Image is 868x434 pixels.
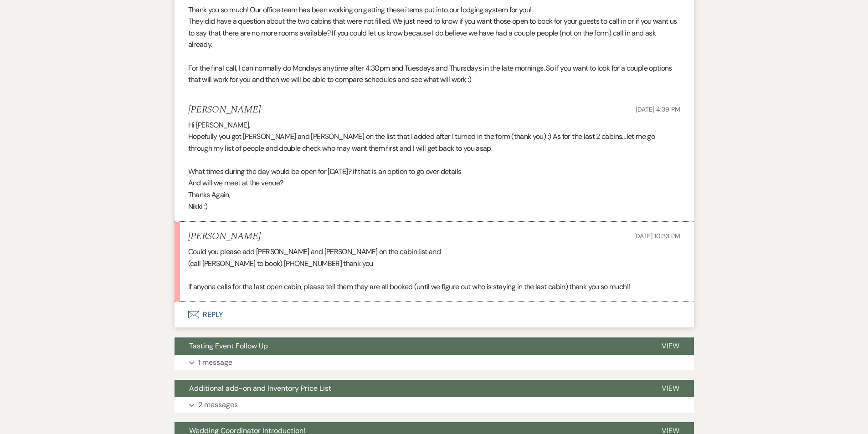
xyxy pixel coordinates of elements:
p: (call [PERSON_NAME] to book) [PHONE_NUMBER] thank you [188,258,680,270]
button: View [647,380,694,397]
span: [DATE] 4:39 PM [636,105,680,113]
button: 2 messages [175,397,694,413]
p: And will we meet at the venue? [188,177,680,189]
p: Hopefully you got [PERSON_NAME] and [PERSON_NAME] on the list that I added after I turned in the ... [188,131,680,154]
button: Reply [175,302,694,327]
button: 1 message [175,355,694,370]
button: Tasting Event Follow Up [175,337,647,355]
p: Could you please add [PERSON_NAME] and [PERSON_NAME] on the cabin list and [188,246,680,258]
p: If anyone calls for the last open cabin, please tell them they are all booked (until we figure ou... [188,281,680,293]
button: Additional add-on and Inventory Price List [175,380,647,397]
span: Additional add-on and Inventory Price List [189,383,331,393]
h5: [PERSON_NAME] [188,104,261,116]
span: View [662,383,679,393]
p: Hi [PERSON_NAME], [188,119,680,131]
span: View [662,341,679,351]
p: For the final call, I can normally do Mondays anytime after 4:30pm and Tuesdays and Thursdays in ... [188,62,680,86]
p: Thank you so much! Our office team has been working on getting these items put into our lodging s... [188,4,680,16]
p: Thanks Again, [188,189,680,201]
button: View [647,337,694,355]
p: 2 messages [198,399,238,411]
span: Tasting Event Follow Up [189,341,268,351]
p: Nikki :) [188,201,680,213]
h5: [PERSON_NAME] [188,231,261,242]
span: [DATE] 10:33 PM [634,232,680,240]
p: 1 message [198,357,232,368]
p: What times during the day would be open for [DATE]? if that is an option to go over details [188,166,680,178]
p: They did have a question about the two cabins that were not filled. We just need to know if you w... [188,15,680,51]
